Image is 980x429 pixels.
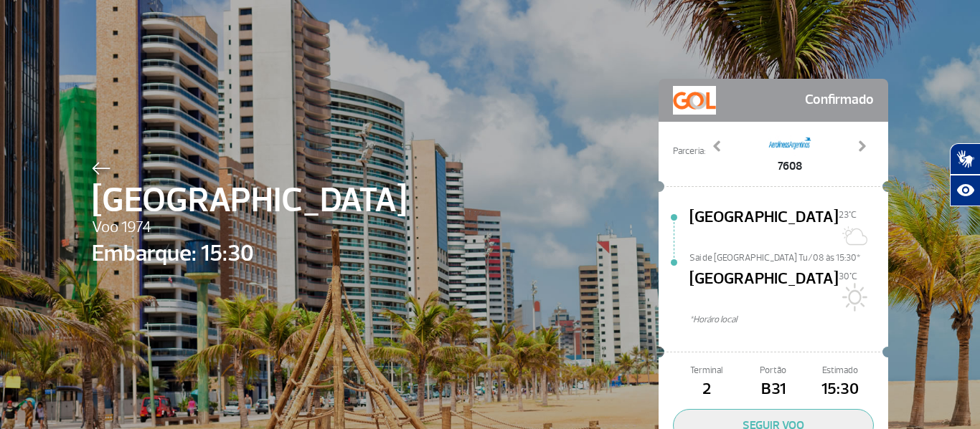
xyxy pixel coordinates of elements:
div: Plugin de acessibilidade da Hand Talk. [950,143,980,206]
button: Abrir recursos assistivos. [950,175,980,206]
span: *Horáro local [689,313,888,327]
span: 7608 [768,158,811,175]
span: 2 [673,377,740,402]
span: [GEOGRAPHIC_DATA] [689,267,839,313]
button: Abrir tradutor de língua de sinais. [950,143,980,175]
span: 30°C [839,271,857,282]
span: 15:30 [807,377,874,402]
span: 23°C [839,209,857,221]
span: Terminal [673,364,740,377]
span: [GEOGRAPHIC_DATA] [92,175,407,226]
span: Parceria: [673,145,705,158]
span: Portão [740,364,806,377]
span: B31 [740,377,806,402]
span: Sai de [GEOGRAPHIC_DATA] Tu/08 às 15:30* [689,251,888,261]
span: [GEOGRAPHIC_DATA] [689,206,839,251]
span: Confirmado [805,86,874,115]
span: Voo 1974 [92,216,407,240]
span: Estimado [807,364,874,377]
span: Embarque: 15:30 [92,236,407,271]
img: Sol [839,283,867,312]
img: Sol com muitas nuvens [839,221,867,250]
